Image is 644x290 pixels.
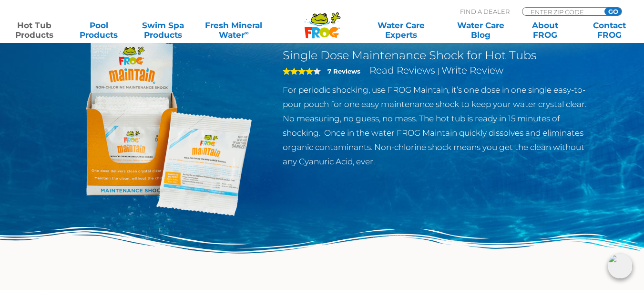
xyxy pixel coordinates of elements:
strong: 7 Reviews [327,67,360,75]
a: AboutFROG [520,21,570,40]
a: ContactFROG [584,21,634,40]
a: Fresh MineralWater∞ [203,21,265,40]
sup: ∞ [245,29,249,36]
a: Read Reviews [369,64,435,76]
a: Write Review [441,64,503,76]
a: Swim SpaProducts [138,21,188,40]
h2: Single Dose Maintenance Shock for Hot Tubs [283,48,594,63]
a: Hot TubProducts [10,21,60,40]
img: openIcon [608,254,633,279]
a: PoolProducts [74,21,124,40]
img: Frog_Maintain_Hero-2-v2.png [51,19,269,238]
p: For periodic shocking, use FROG Maintain, it’s one dose in one single easy-to-pour pouch for one ... [283,83,594,169]
span: | [437,66,440,75]
span: 4 [283,67,313,75]
p: Find A Dealer [460,7,510,16]
input: GO [604,8,622,15]
a: Water CareExperts [360,21,441,40]
a: Water CareBlog [456,21,506,40]
input: Zip Code Form [530,8,594,16]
